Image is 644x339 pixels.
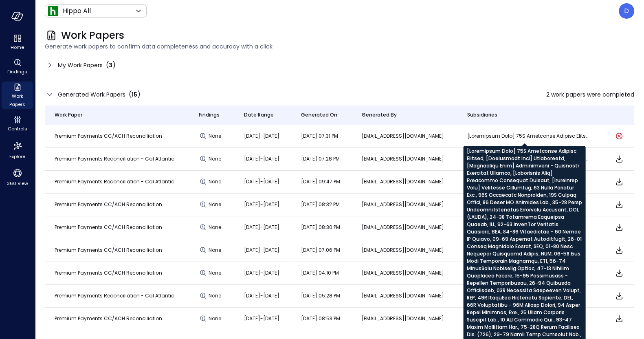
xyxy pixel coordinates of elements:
div: Controls [2,114,33,134]
span: Date Range [244,111,274,119]
span: [DATE]-[DATE] [244,178,279,185]
span: Premium Payments CC/ACH Reconciliation [55,315,162,322]
p: [EMAIL_ADDRESS][DOMAIN_NAME] [362,132,448,140]
p: [EMAIL_ADDRESS][DOMAIN_NAME] [362,155,448,163]
div: 360 View [2,166,33,188]
img: Icon [48,6,58,16]
span: Premium Payments CC/ACH Reconciliation [55,132,162,139]
span: [DATE] 07:31 PM [301,132,338,139]
p: Hippo All [63,6,91,16]
span: Work Papers [61,29,124,42]
span: Home [11,43,24,51]
span: [DATE]-[DATE] [244,269,279,276]
span: None [209,269,223,277]
span: Premium Payments CC/ACH Reconciliation [55,269,162,276]
button: Work paper generation failed [614,131,624,141]
span: [DATE] 08:30 PM [301,224,340,231]
span: Download [614,177,624,187]
span: Controls [8,125,27,133]
span: [DATE]-[DATE] [244,292,279,299]
span: None [209,246,223,254]
p: [EMAIL_ADDRESS][DOMAIN_NAME] [362,178,448,186]
span: [DATE]-[DATE] [244,201,279,208]
span: [DATE]-[DATE] [244,155,279,162]
div: ( ) [129,90,141,99]
span: Premium Payments Reconciliation - Cal Atlantic [55,292,174,299]
span: [DATE]-[DATE] [244,132,279,139]
span: None [209,292,223,300]
span: [DATE] 09:47 PM [301,178,340,185]
span: [DATE]-[DATE] [244,247,279,253]
span: None [209,155,223,163]
span: Download [614,314,624,324]
span: Download [614,154,624,164]
div: Dfreeman [619,3,634,19]
span: [DATE] 05:28 PM [301,292,340,299]
span: Findings [7,68,27,76]
p: D [624,6,629,16]
span: [DATE] 07:06 PM [301,247,340,253]
p: [EMAIL_ADDRESS][DOMAIN_NAME] [362,200,448,209]
span: Download [614,200,624,209]
p: [EMAIL_ADDRESS][DOMAIN_NAME] [362,223,448,231]
p: [EMAIL_ADDRESS][DOMAIN_NAME] [362,269,448,277]
span: Explore [9,152,25,161]
span: Download [614,291,624,301]
span: Download [614,245,624,255]
span: Premium Payments CC/ACH Reconciliation [55,224,162,231]
span: 15 [132,90,137,99]
p: [EMAIL_ADDRESS][DOMAIN_NAME] [362,292,448,300]
span: Premium Payments CC/ACH Reconciliation [55,201,162,208]
span: [DATE] 08:32 PM [301,201,340,208]
span: [DATE]-[DATE] [244,315,279,322]
span: None [209,200,223,209]
span: [DATE]-[DATE] [244,224,279,231]
span: [DATE] 08:53 PM [301,315,340,322]
span: Work Paper [55,111,82,119]
div: Home [2,33,33,52]
span: None [209,178,223,186]
span: None [209,223,223,231]
div: Work Papers [2,81,33,109]
span: My Work Papers [58,61,103,70]
span: Generated By [362,111,397,119]
span: Generate work papers to confirm data completeness and accuracy with a click [45,42,634,51]
div: Findings [2,57,33,77]
div: Explore [2,139,33,161]
span: Subsidiaries [467,111,497,119]
span: 2 work papers were completed [546,90,634,99]
span: Download [614,268,624,278]
span: Generated Work Papers [58,90,125,99]
span: Findings [199,111,220,119]
span: Premium Payments Reconciliation - Cal Atlantic [55,178,174,185]
span: 3 [109,61,112,69]
p: [EMAIL_ADDRESS][DOMAIN_NAME] [362,246,448,254]
span: 360 View [7,179,28,187]
span: None [209,132,223,140]
p: [EMAIL_ADDRESS][DOMAIN_NAME] [362,315,448,323]
span: Generated On [301,111,337,119]
span: Download [614,222,624,232]
span: None [209,315,223,323]
div: ( ) [106,60,116,70]
span: [DATE] 07:28 PM [301,155,340,162]
span: Premium Payments CC/ACH Reconciliation [55,247,162,253]
span: Premium Payments Reconciliation - Cal Atlantic [55,155,174,162]
span: [DATE] 04:10 PM [301,269,339,276]
span: Work Papers [5,92,30,108]
p: [Historical Data] 10C Sojourner Holding Company, [Historical Data] Elimination, [Historical Data]... [467,132,589,140]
